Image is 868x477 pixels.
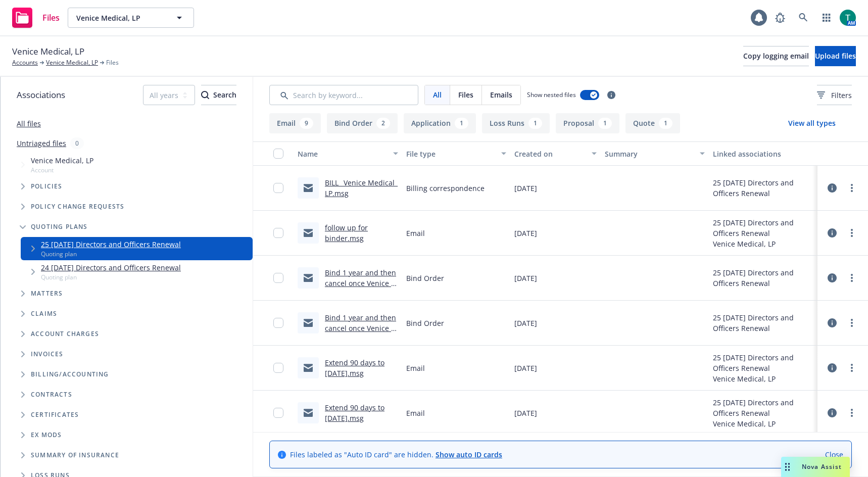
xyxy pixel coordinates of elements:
span: Quoting plans [31,224,88,230]
div: Venice Medical, LP [713,373,813,384]
button: Linked associations [709,141,817,166]
span: Files [106,58,119,67]
div: 1 [455,118,468,129]
div: Drag to move [781,457,794,477]
button: View all types [772,113,852,133]
button: Application [404,113,476,133]
a: more [846,362,858,374]
span: [DATE] [514,183,537,194]
div: 25 [DATE] Directors and Officers Renewal [713,217,813,239]
span: Filters [831,90,852,101]
a: Venice Medical, LP [46,58,98,67]
div: 0 [70,137,84,149]
div: 1 [528,118,542,129]
span: Upload files [815,51,856,61]
input: Toggle Row Selected [273,408,283,418]
span: Billing correspondence [406,183,485,194]
div: Venice Medical, LP [713,418,813,429]
a: Files [8,4,64,32]
button: Summary [601,141,709,166]
span: Files [42,14,60,22]
span: Claims [31,311,57,317]
input: Select all [273,149,283,159]
a: Bind 1 year and then cancel once Venice is dissolved or sold .msg [325,268,397,309]
a: Extend 90 days to [DATE].msg [325,403,384,423]
button: Upload files [815,46,856,66]
div: Name [298,149,387,159]
a: Switch app [816,8,837,28]
button: Bind Order [327,113,398,133]
span: Policy change requests [31,204,124,210]
button: Filters [817,85,852,105]
input: Toggle Row Selected [273,363,283,373]
div: 1 [659,118,672,129]
div: 9 [300,118,313,129]
span: Billing/Accounting [31,371,109,377]
a: Untriaged files [17,138,66,149]
span: Quoting plan [41,250,181,258]
span: Matters [31,291,63,297]
span: [DATE] [514,318,537,328]
span: Quoting plan [41,273,181,281]
button: Email [269,113,321,133]
a: Extend 90 days to [DATE].msg [325,358,384,378]
span: Ex Mods [31,432,62,438]
div: Search [201,85,236,105]
input: Toggle Row Selected [273,318,283,328]
div: 25 [DATE] Directors and Officers Renewal [713,397,813,418]
a: more [846,272,858,284]
span: All [433,89,442,100]
input: Search by keyword... [269,85,418,105]
span: Contracts [31,392,72,398]
span: Policies [31,183,63,189]
img: photo [840,10,856,26]
span: Account charges [31,331,99,337]
a: more [846,317,858,329]
span: [DATE] [514,408,537,418]
span: Copy logging email [743,51,809,61]
span: Summary of insurance [31,452,119,458]
span: Invoices [31,351,64,357]
span: [DATE] [514,228,537,239]
button: Copy logging email [743,46,809,66]
a: Show auto ID cards [436,450,502,459]
span: Email [406,408,425,418]
div: Venice Medical, LP [713,239,813,249]
a: BILL_ Venice Medical_ LP.msg [325,178,398,198]
div: 25 [DATE] Directors and Officers Renewal [713,352,813,373]
span: Certificates [31,412,79,418]
span: Show nested files [527,90,576,99]
button: Loss Runs [482,113,550,133]
a: Report a Bug [770,8,790,28]
span: Venice Medical, LP [31,155,93,166]
span: Email [406,228,425,239]
div: Tree Example [1,153,253,364]
div: 25 [DATE] Directors and Officers Renewal [713,312,813,333]
a: Search [793,8,813,28]
div: 2 [376,118,390,129]
a: 24 [DATE] Directors and Officers Renewal [41,262,181,273]
div: Linked associations [713,149,813,159]
input: Toggle Row Selected [273,228,283,238]
button: Quote [625,113,680,133]
div: Summary [605,149,694,159]
input: Toggle Row Selected [273,183,283,193]
a: Bind 1 year and then cancel once Venice is dissolved or sold .msg [325,313,397,354]
a: Accounts [12,58,38,67]
button: Proposal [556,113,619,133]
div: 1 [598,118,612,129]
a: more [846,182,858,194]
span: Associations [17,88,65,102]
button: Name [294,141,402,166]
span: Filters [817,90,852,101]
svg: Search [201,91,209,99]
span: Files labeled as "Auto ID card" are hidden. [290,449,502,460]
a: more [846,407,858,419]
span: Nova Assist [802,462,842,471]
button: Venice Medical, LP [68,8,194,28]
span: [DATE] [514,273,537,283]
button: Nova Assist [781,457,850,477]
span: Email [406,363,425,373]
input: Toggle Row Selected [273,273,283,283]
span: Emails [490,89,512,100]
